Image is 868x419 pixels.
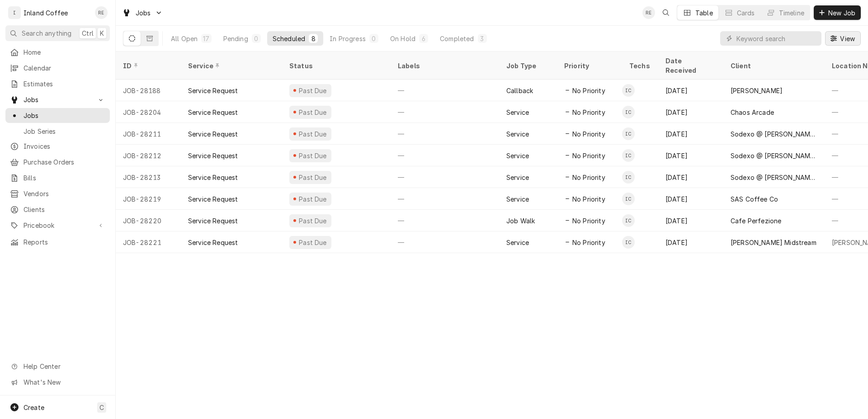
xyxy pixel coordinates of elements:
a: Invoices [5,139,110,154]
div: JOB-28213 [116,166,181,188]
div: Inland Coffee and Beverage (Service Company)'s Avatar [622,127,635,140]
div: Table [695,8,713,18]
div: Past Due [298,108,328,117]
div: Inland Coffee and Beverage (Service Company)'s Avatar [622,149,635,162]
span: No Priority [572,151,605,160]
div: Past Due [298,86,328,95]
div: Service [506,129,529,139]
div: SAS Coffee Co [731,194,778,204]
div: Priority [564,61,613,71]
div: [DATE] [658,166,723,188]
div: 8 [311,34,316,43]
div: 0 [371,34,377,43]
div: Service Request [188,151,238,160]
span: C [99,403,104,412]
div: Scheduled [273,34,305,43]
div: Ruth Easley's Avatar [642,6,655,19]
div: Cafe Perfezione [731,216,781,226]
div: Ruth Easley's Avatar [95,6,108,19]
div: Inland Coffee and Beverage (Service Company)'s Avatar [622,236,635,249]
div: Service Request [188,86,238,95]
div: 6 [421,34,426,43]
div: 0 [254,34,259,43]
div: — [391,145,499,166]
a: Home [5,45,110,60]
div: Inland Coffee and Beverage (Service Company)'s Avatar [622,84,635,97]
span: No Priority [572,86,605,95]
span: Vendors [24,189,105,198]
span: Search anything [22,28,71,38]
a: Job Series [5,124,110,139]
div: Sodexo @ [PERSON_NAME][GEOGRAPHIC_DATA] [731,129,817,139]
div: IC [622,214,635,227]
div: IC [622,84,635,97]
div: Job Walk [506,216,535,226]
a: Go to What's New [5,375,110,390]
span: No Priority [572,173,605,182]
button: New Job [814,5,861,20]
div: JOB-28221 [116,231,181,253]
div: JOB-28188 [116,80,181,101]
div: — [391,101,499,123]
div: Pending [223,34,248,43]
div: — [391,188,499,210]
input: Keyword search [736,31,817,46]
div: IC [622,193,635,205]
div: [DATE] [658,101,723,123]
div: Service Request [188,173,238,182]
div: IC [622,127,635,140]
div: Service Request [188,238,238,247]
span: Jobs [136,8,151,18]
div: Service Request [188,216,238,226]
div: Cards [737,8,755,18]
div: — [391,210,499,231]
div: [DATE] [658,80,723,101]
div: Service [506,151,529,160]
span: No Priority [572,216,605,226]
div: [DATE] [658,231,723,253]
div: JOB-28212 [116,145,181,166]
div: In Progress [330,34,366,43]
button: View [825,31,861,46]
div: Labels [398,61,492,71]
div: — [391,80,499,101]
span: Help Center [24,362,104,371]
div: Inland Coffee and Beverage (Service Company)'s Avatar [622,171,635,184]
div: Sodexo @ [PERSON_NAME][GEOGRAPHIC_DATA] [731,151,817,160]
div: [DATE] [658,188,723,210]
div: Timeline [779,8,804,18]
div: Past Due [298,194,328,204]
div: JOB-28211 [116,123,181,145]
div: JOB-28204 [116,101,181,123]
div: JOB-28220 [116,210,181,231]
div: [DATE] [658,210,723,231]
a: Estimates [5,76,110,91]
span: No Priority [572,238,605,247]
a: Purchase Orders [5,155,110,169]
span: Purchase Orders [24,157,105,167]
div: I [8,6,21,19]
div: Inland Coffee and Beverage (Service Company)'s Avatar [622,106,635,118]
span: Clients [24,205,105,214]
span: Estimates [24,79,105,89]
div: All Open [171,34,198,43]
div: Service [506,108,529,117]
div: Inland Coffee and Beverage (Service Company)'s Avatar [622,193,635,205]
div: Past Due [298,129,328,139]
span: No Priority [572,194,605,204]
a: Go to Jobs [5,92,110,107]
div: 17 [203,34,209,43]
span: K [100,28,104,38]
a: Clients [5,202,110,217]
button: Search anythingCtrlK [5,25,110,41]
span: Jobs [24,95,92,104]
div: Inland Coffee and Beverage (Service Company)'s Avatar [622,214,635,227]
div: Sodexo @ [PERSON_NAME][GEOGRAPHIC_DATA] [731,173,817,182]
div: [PERSON_NAME] Midstream [731,238,816,247]
div: Chaos Arcade [731,108,774,117]
div: Past Due [298,238,328,247]
div: Job Type [506,61,550,71]
span: Jobs [24,111,105,120]
button: Open search [659,5,673,20]
div: Service [506,173,529,182]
